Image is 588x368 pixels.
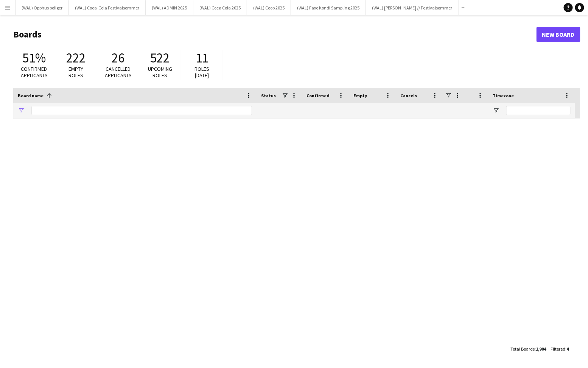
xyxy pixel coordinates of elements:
button: (WAL) Coca Cola 2025 [193,0,247,15]
span: 222 [67,50,86,66]
button: (WAL) Opphus boliger [16,0,69,15]
span: Board name [18,93,44,98]
button: (WAL) Coca-Cola Festivalsommer [69,0,146,15]
span: Empty [353,93,367,98]
div: : [510,341,546,356]
span: Total Boards [510,346,535,352]
span: Cancelled applicants [105,65,132,79]
span: Confirmed [306,93,330,98]
button: Open Filter Menu [18,107,25,114]
span: Cancels [400,93,417,98]
span: Roles [DATE] [195,65,210,79]
span: 4 [567,346,569,352]
button: Open Filter Menu [493,107,499,114]
button: (WAL) Faxe Kondi Sampling 2025 [291,0,366,15]
span: Timezone [493,93,514,98]
span: 522 [151,50,170,66]
span: 26 [112,50,124,66]
span: 11 [196,50,208,66]
span: Status [261,93,276,98]
button: (WAL) ADMIN 2025 [146,0,193,15]
span: Filtered [551,346,566,352]
div: : [551,341,569,356]
a: New Board [537,27,580,42]
h1: Boards [13,29,537,40]
input: Board name Filter Input [31,106,252,115]
button: (WAL) [PERSON_NAME] // Festivalsommer [366,0,459,15]
input: Timezone Filter Input [506,106,571,115]
span: Confirmed applicants [21,65,48,79]
span: Empty roles [69,65,84,79]
span: 1,904 [536,346,546,352]
span: 51% [22,50,46,66]
button: (WAL) Coop 2025 [247,0,291,15]
span: Upcoming roles [148,65,172,79]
